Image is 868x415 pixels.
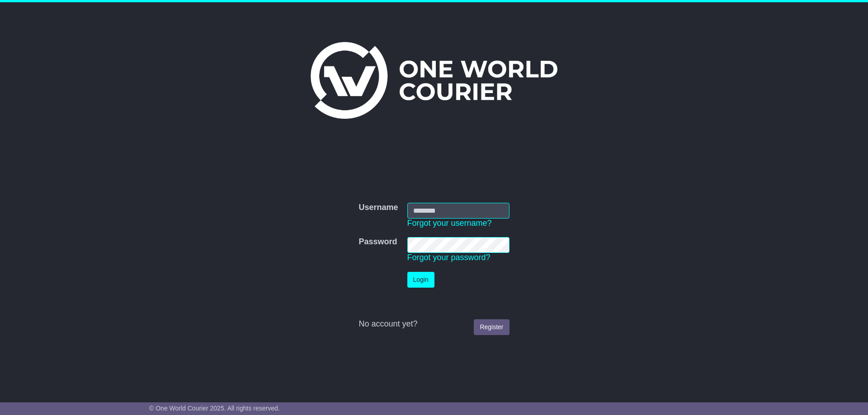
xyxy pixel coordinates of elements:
button: Login [407,272,434,288]
img: One World [311,42,557,119]
div: No account yet? [359,319,509,329]
a: Register [474,319,509,335]
label: Password [359,237,397,247]
a: Forgot your username? [407,219,492,228]
a: Forgot your password? [407,253,491,262]
label: Username [359,203,398,213]
span: © One World Courier 2025. All rights reserved. [149,405,280,412]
